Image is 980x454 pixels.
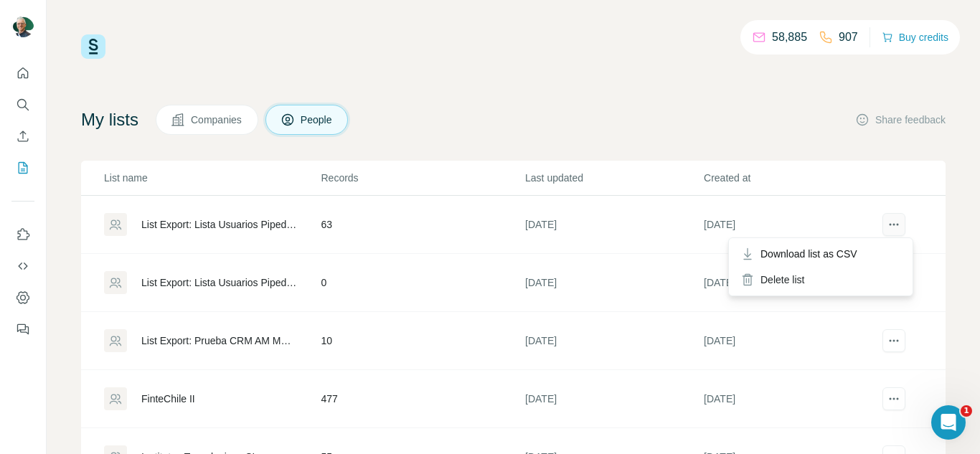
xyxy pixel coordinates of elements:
p: Records [321,171,524,185]
div: List Export: Lista Usuarios Pipedrive - [DATE] 12:47 [141,275,296,290]
button: Enrich CSV [11,123,34,149]
button: Feedback [11,316,34,342]
p: 58,885 [772,29,807,46]
button: actions [882,387,905,410]
div: Delete list [732,267,910,293]
span: Companies [191,113,243,127]
td: [DATE] [524,370,703,428]
img: Avatar [11,14,34,37]
button: actions [882,329,905,352]
td: [DATE] [703,254,882,312]
span: People [301,113,334,127]
button: Search [11,92,34,118]
button: Dashboard [11,285,34,311]
button: Use Surfe API [11,253,34,279]
iframe: Intercom live chat [931,405,966,440]
p: Last updated [525,171,702,185]
span: Download list as CSV [760,247,857,261]
td: 477 [320,370,524,428]
img: Surfe Logo [81,34,105,59]
div: List Export: Prueba CRM AM MCM - [DATE] 14:41 [141,334,296,348]
td: [DATE] [524,196,703,254]
h4: My lists [81,108,138,131]
td: [DATE] [703,312,882,370]
td: [DATE] [524,312,703,370]
p: Created at [704,171,881,185]
button: Quick start [11,60,34,86]
td: [DATE] [703,196,882,254]
td: 63 [320,196,524,254]
td: [DATE] [524,254,703,312]
td: 10 [320,312,524,370]
p: 907 [839,29,858,46]
span: 1 [961,405,972,417]
button: My lists [11,155,34,181]
button: actions [882,213,905,236]
button: Buy credits [882,27,948,47]
td: 0 [320,254,524,312]
td: [DATE] [703,370,882,428]
p: List name [104,171,319,185]
button: Share feedback [855,113,946,127]
div: List Export: Lista Usuarios Pipedrive - [DATE] 12:48 [141,217,296,232]
div: FinteChile II [141,392,195,406]
button: Use Surfe on LinkedIn [11,222,34,247]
